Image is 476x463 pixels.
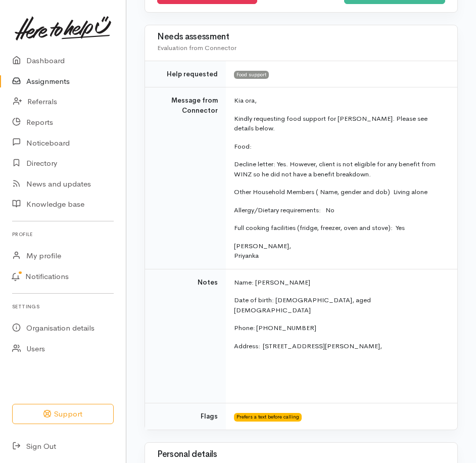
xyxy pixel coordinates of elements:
[12,404,114,425] button: Support
[234,223,445,233] p: Full cooking facilities (fridge, freezer, oven and stove): Yes
[234,114,445,133] p: Kindly requesting food support for [PERSON_NAME]. Please see details below.
[234,241,445,251] div: [PERSON_NAME],
[234,323,316,332] span: Phone: [PHONE_NUMBER]
[157,450,445,459] h3: Personal details
[145,87,226,269] td: Message from Connector
[234,159,445,179] p: Decline letter: Yes. However, client is not eligible for any benefit from WINZ so he did not have...
[234,296,371,314] span: Date of birth: [DEMOGRAPHIC_DATA], aged [DEMOGRAPHIC_DATA]
[234,142,445,152] p: Food:
[145,403,226,430] td: Flags
[234,342,382,350] span: Address: [STREET_ADDRESS][PERSON_NAME],
[234,96,445,106] p: Kia ora,
[234,187,445,197] p: Other Household Members ( Name, gender and dob) Living alone
[234,277,445,288] p: Name: [PERSON_NAME]
[145,61,226,87] td: Help requested
[234,205,445,215] p: Allergy/Dietary requirements: No
[234,251,445,261] div: Priyanka
[157,43,236,52] span: Evaluation from Connector
[234,413,302,421] span: Prefers a text before calling
[12,227,114,241] h6: Profile
[234,71,269,79] span: Food support
[157,32,445,42] h3: Needs assessment
[12,300,114,313] h6: Settings
[145,269,226,403] td: Notes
